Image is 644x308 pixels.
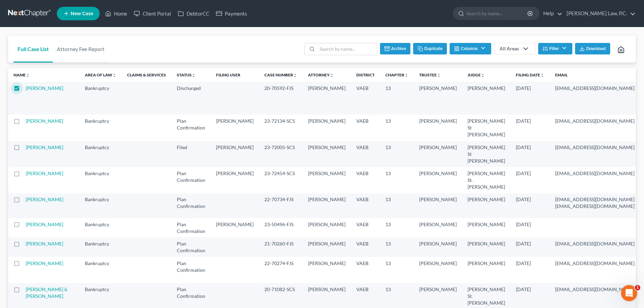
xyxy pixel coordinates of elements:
[510,141,550,167] td: [DATE]
[317,43,377,55] input: Search by name...
[516,72,544,77] a: Filing Dateunfold_more
[259,237,303,257] td: 21-70260-FJS
[414,218,462,237] td: [PERSON_NAME]
[259,82,303,115] td: 20-70592-FJS
[79,167,122,193] td: Bankruptcy
[414,115,462,141] td: [PERSON_NAME]
[303,237,351,257] td: [PERSON_NAME]
[112,73,116,77] i: unfold_more
[404,73,408,77] i: unfold_more
[351,115,380,141] td: VAEB
[79,193,122,218] td: Bankruptcy
[259,193,303,218] td: 22-70734-FJS
[303,82,351,115] td: [PERSON_NAME]
[462,257,510,283] td: [PERSON_NAME]
[468,72,485,77] a: Judgeunfold_more
[26,118,63,124] a: [PERSON_NAME]
[621,285,637,301] iframe: Intercom live chat
[211,141,259,167] td: [PERSON_NAME]
[259,167,303,193] td: 23-72454-SCS
[303,218,351,237] td: [PERSON_NAME]
[351,237,380,257] td: VAEB
[462,193,510,218] td: [PERSON_NAME]
[26,85,63,91] a: [PERSON_NAME]
[414,167,462,193] td: [PERSON_NAME]
[171,193,211,218] td: Plan Confirmation
[413,43,447,54] button: Duplicate
[14,72,30,77] a: Nameunfold_more
[351,82,380,115] td: VAEB
[467,7,528,20] input: Search by name...
[14,35,53,63] a: Full Case List
[26,196,63,202] a: [PERSON_NAME]
[293,73,297,77] i: unfold_more
[351,193,380,218] td: VAEB
[26,144,63,150] a: [PERSON_NAME]
[71,11,93,16] span: New Case
[510,115,550,141] td: [DATE]
[510,257,550,283] td: [DATE]
[26,73,30,77] i: unfold_more
[102,7,130,20] a: Home
[26,286,68,299] a: [PERSON_NAME] & [PERSON_NAME]
[53,35,109,63] a: Attorney Fee Report
[351,141,380,167] td: VAEB
[192,73,196,77] i: unfold_more
[303,193,351,218] td: [PERSON_NAME]
[330,73,334,77] i: unfold_more
[351,167,380,193] td: VAEB
[79,82,122,115] td: Bankruptcy
[462,237,510,257] td: [PERSON_NAME]
[211,167,259,193] td: [PERSON_NAME]
[380,193,414,218] td: 13
[380,257,414,283] td: 13
[171,115,211,141] td: Plan Confirmation
[419,72,441,77] a: Trusteeunfold_more
[510,237,550,257] td: [DATE]
[211,115,259,141] td: [PERSON_NAME]
[380,237,414,257] td: 13
[26,260,63,266] a: [PERSON_NAME]
[259,115,303,141] td: 23-72134-SCS
[510,193,550,218] td: [DATE]
[510,218,550,237] td: [DATE]
[462,167,510,193] td: [PERSON_NAME] St. [PERSON_NAME]
[414,257,462,283] td: [PERSON_NAME]
[79,218,122,237] td: Bankruptcy
[79,237,122,257] td: Bankruptcy
[303,115,351,141] td: [PERSON_NAME]
[380,141,414,167] td: 13
[538,43,572,54] button: Filter
[351,257,380,283] td: VAEB
[26,221,63,227] a: [PERSON_NAME]
[130,7,174,20] a: Client Portal
[462,115,510,141] td: [PERSON_NAME] St [PERSON_NAME]
[303,141,351,167] td: [PERSON_NAME]
[264,72,297,77] a: Case Numberunfold_more
[259,141,303,167] td: 23-72005-SCS
[510,167,550,193] td: [DATE]
[303,167,351,193] td: [PERSON_NAME]
[385,72,408,77] a: Chapterunfold_more
[414,82,462,115] td: [PERSON_NAME]
[171,82,211,115] td: Discharged
[380,167,414,193] td: 13
[462,218,510,237] td: [PERSON_NAME]
[213,7,251,20] a: Payments
[414,193,462,218] td: [PERSON_NAME]
[450,43,491,54] button: Columns
[635,285,640,290] span: 1
[211,218,259,237] td: [PERSON_NAME]
[171,237,211,257] td: Plan Confirmation
[171,167,211,193] td: Plan Confirmation
[414,141,462,167] td: [PERSON_NAME]
[171,218,211,237] td: Plan Confirmation
[481,73,485,77] i: unfold_more
[308,72,334,77] a: Attorneyunfold_more
[380,82,414,115] td: 13
[575,43,610,54] button: Download
[171,257,211,283] td: Plan Confirmation
[26,241,63,246] a: [PERSON_NAME]
[437,73,441,77] i: unfold_more
[177,72,196,77] a: Statusunfold_more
